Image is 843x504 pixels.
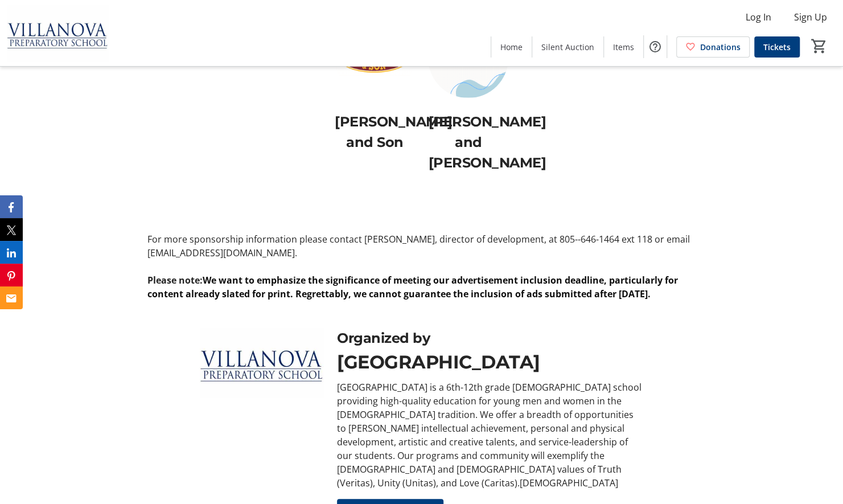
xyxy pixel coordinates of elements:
div: [GEOGRAPHIC_DATA] is a 6th-12th grade [DEMOGRAPHIC_DATA] school providing high-quality education ... [337,380,643,490]
p: [PERSON_NAME] and Son [335,112,415,153]
a: Silent Auction [532,36,603,58]
button: Sign Up [785,8,836,26]
p: For more sponsorship information please contact [PERSON_NAME], director of development, at 805--6... [147,232,696,260]
button: Help [644,35,667,58]
a: Tickets [754,36,800,58]
span: Donations [700,41,741,53]
img: Villanova Preparatory School's Logo [7,5,108,62]
img: Villanova Preparatory School logo [200,328,323,398]
span: Sign Up [794,10,827,24]
p: [PERSON_NAME] and [PERSON_NAME] [428,112,508,173]
span: Items [613,41,634,53]
strong: Please note: [147,274,203,286]
button: Cart [809,36,829,56]
span: Silent Auction [541,41,594,53]
a: Home [491,36,532,58]
a: Donations [676,36,750,58]
span: Tickets [763,41,791,53]
span: Home [500,41,523,53]
strong: We want to emphasize the significance of meeting our advertisement inclusion deadline, particular... [147,274,678,300]
button: Log In [737,8,780,26]
div: [GEOGRAPHIC_DATA] [337,349,643,376]
span: Log In [746,10,771,24]
a: Items [604,36,643,58]
div: Organized by [337,328,643,349]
